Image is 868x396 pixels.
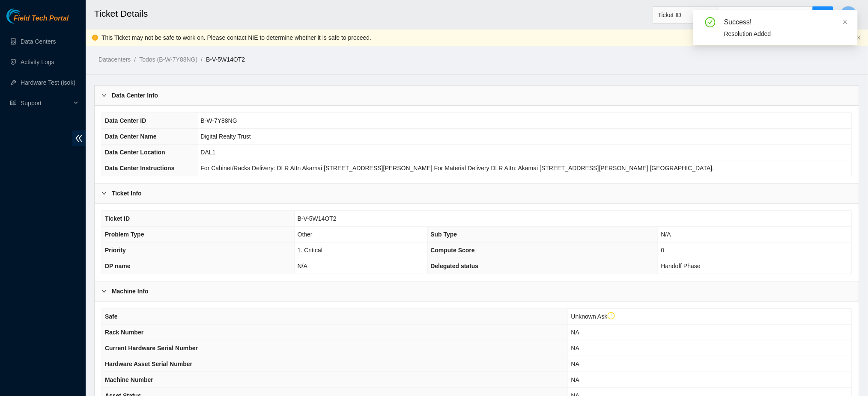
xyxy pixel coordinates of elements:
[21,59,54,65] a: Activity Logs
[105,133,157,140] span: Data Center Name
[14,15,69,23] span: Field Tech Portal
[134,56,136,63] span: /
[105,165,175,171] span: Data Center Instructions
[139,56,197,63] a: Todos (B-W-7Y88NG)
[431,247,475,254] span: Compute Score
[298,215,337,222] span: B-V-5W14OT2
[724,29,847,38] div: Resolution Added
[105,329,143,336] span: Rack Number
[101,289,107,294] span: right
[21,95,71,112] span: Support
[840,6,857,23] button: R
[571,361,579,367] span: NA
[105,361,192,367] span: Hardware Asset Serial Number
[298,231,313,238] span: Other
[200,165,714,171] span: For Cabinet/Racks Delivery: DLR Attn Akamai [STREET_ADDRESS][PERSON_NAME] For Material Delivery D...
[105,117,146,124] span: Data Center ID
[105,376,153,383] span: Machine Number
[101,93,107,98] span: right
[571,345,579,352] span: NA
[431,263,479,269] span: Delegated status
[21,38,56,45] a: Data Centers
[298,247,322,254] span: 1. Critical
[431,231,457,238] span: Sub Type
[112,189,142,198] b: Ticket Info
[842,19,848,25] span: close
[298,263,307,269] span: N/A
[571,313,615,320] span: Unknown Ask
[856,35,862,40] span: close
[112,287,149,296] b: Machine Info
[658,9,712,21] span: Ticket ID
[608,312,615,320] span: exclamation-circle
[21,79,75,86] a: Hardware Test (isok)
[200,149,215,156] span: DAL1
[571,376,579,383] span: NA
[105,263,131,269] span: DP name
[105,345,198,352] span: Current Hardware Serial Number
[105,247,126,254] span: Priority
[571,329,579,336] span: NA
[95,86,859,105] div: Data Center Info
[10,100,16,106] span: read
[6,9,43,24] img: Akamai Technologies
[201,56,203,63] span: /
[95,281,859,301] div: Machine Info
[856,35,862,41] button: close
[661,263,701,269] span: Handoff Phase
[206,56,245,63] a: B-V-5W14OT2
[705,17,716,27] span: check-circle
[112,91,158,100] b: Data Center Info
[717,6,813,24] input: Enter text here...
[105,313,118,320] span: Safe
[95,183,859,203] div: Ticket Info
[661,231,671,238] span: N/A
[661,247,665,254] span: 0
[200,117,237,124] span: B-W-7Y88NG
[105,149,165,156] span: Data Center Location
[105,231,144,238] span: Problem Type
[6,15,69,27] a: Akamai TechnologiesField Tech Portal
[105,215,130,222] span: Ticket ID
[813,6,833,24] button: search
[98,56,131,63] a: Datacenters
[724,17,847,27] div: Success!
[72,130,86,146] span: double-left
[200,133,251,140] span: Digital Realty Trust
[846,9,851,20] span: R
[101,191,107,196] span: right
